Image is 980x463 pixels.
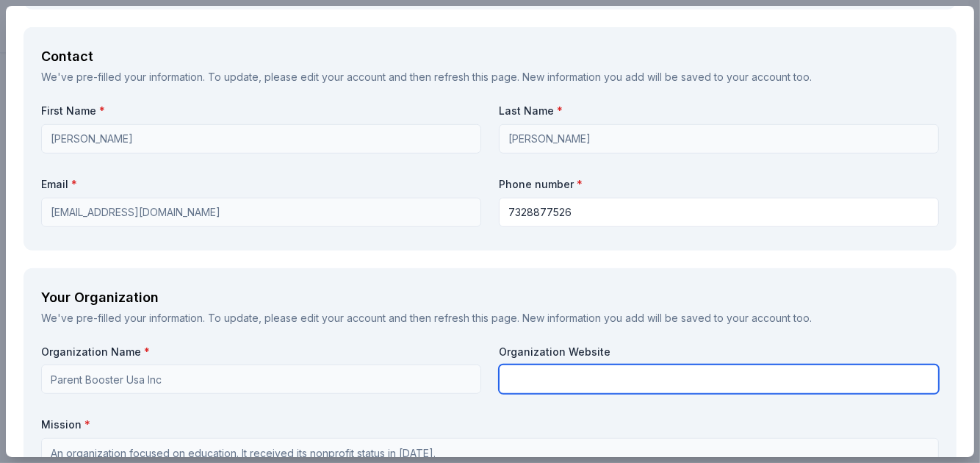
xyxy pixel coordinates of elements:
[41,45,939,68] div: Contact
[41,345,481,359] label: Organization Name
[499,104,939,118] label: Last Name
[300,71,386,83] a: edit your account
[300,312,386,324] a: edit your account
[41,309,939,327] div: We've pre-filled your information. To update, please and then refresh this page. New information ...
[41,286,939,309] div: Your Organization
[41,177,481,192] label: Email
[41,68,939,86] div: We've pre-filled your information. To update, please and then refresh this page. New information ...
[41,417,939,432] label: Mission
[499,177,939,192] label: Phone number
[499,345,939,359] label: Organization Website
[41,104,481,118] label: First Name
